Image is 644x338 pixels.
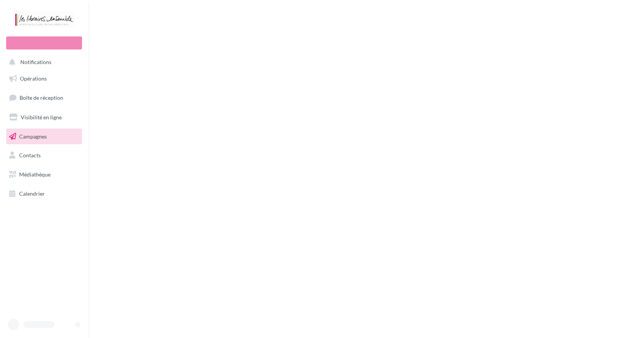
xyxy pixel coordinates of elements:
[20,94,63,101] span: Boîte de réception
[19,152,41,158] span: Contacts
[20,59,51,66] span: Notifications
[19,171,51,178] span: Médiathèque
[6,36,82,49] div: Nouvelle campagne
[5,147,84,163] a: Contacts
[19,190,45,197] span: Calendrier
[5,109,84,125] a: Visibilité en ligne
[5,167,84,183] a: Médiathèque
[20,75,47,82] span: Opérations
[5,89,84,106] a: Boîte de réception
[5,129,84,145] a: Campagnes
[19,133,47,139] span: Campagnes
[5,71,84,87] a: Opérations
[21,114,62,120] span: Visibilité en ligne
[5,186,84,202] a: Calendrier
